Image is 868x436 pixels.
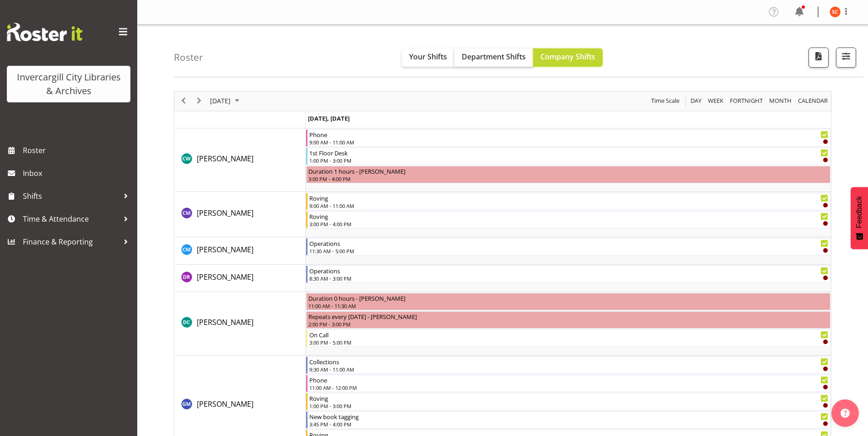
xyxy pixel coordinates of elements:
[309,202,828,209] div: 9:00 AM - 11:00 AM
[309,220,828,228] div: 3:00 PM - 4:00 PM
[197,271,253,282] a: [PERSON_NAME]
[23,212,119,226] span: Time & Attendance
[306,293,830,310] div: Donald Cunningham"s event - Duration 0 hours - Donald Cunningham Begin From Thursday, September 1...
[197,244,253,255] a: [PERSON_NAME]
[830,6,841,17] img: serena-casey11690.jpg
[23,189,119,203] span: Shifts
[306,393,830,410] div: Gabriel McKay Smith"s event - Roving Begin From Thursday, September 18, 2025 at 1:00:00 PM GMT+12...
[306,356,830,374] div: Gabriel McKay Smith"s event - Collections Begin From Thursday, September 18, 2025 at 9:30:00 AM G...
[689,95,703,106] button: Timeline Day
[309,239,828,248] div: Operations
[650,95,681,106] button: Time Scale
[309,384,828,391] div: 11:00 AM - 12:00 PM
[197,399,253,409] a: [PERSON_NAME]
[851,187,868,249] button: Feedback - Show survey
[197,154,253,164] span: [PERSON_NAME]
[409,52,447,62] span: Your Shifts
[197,245,253,255] span: [PERSON_NAME]
[308,320,828,328] div: 2:00 PM - 3:00 PM
[729,95,764,106] span: Fortnight
[533,48,603,67] button: Company Shifts
[191,91,207,111] div: next period
[308,166,828,175] div: Duration 1 hours - [PERSON_NAME]
[308,312,828,321] div: Repeats every [DATE] - [PERSON_NAME]
[193,95,205,106] button: Next
[309,148,828,157] div: 1st Floor Desk
[309,212,828,221] div: Roving
[707,95,724,106] span: Week
[207,91,245,111] div: September 18, 2025
[309,247,828,255] div: 11:30 AM - 5:00 PM
[16,70,121,98] div: Invercargill City Libraries & Archives
[197,153,253,164] a: [PERSON_NAME]
[309,138,828,146] div: 9:00 AM - 11:00 AM
[309,412,828,421] div: New book tagging
[7,23,82,41] img: Rosterit website logo
[454,48,533,67] button: Department Shifts
[197,399,253,409] span: [PERSON_NAME]
[309,266,828,275] div: Operations
[309,339,828,346] div: 3:00 PM - 5:00 PM
[197,272,253,282] span: [PERSON_NAME]
[174,265,306,292] td: Debra Robinson resource
[309,357,828,366] div: Collections
[309,375,828,384] div: Phone
[23,144,133,157] span: Roster
[306,193,830,210] div: Chamique Mamolo"s event - Roving Begin From Thursday, September 18, 2025 at 9:00:00 AM GMT+12:00 ...
[309,130,828,139] div: Phone
[706,95,725,106] button: Timeline Week
[309,330,828,339] div: On Call
[690,95,702,106] span: Day
[174,237,306,265] td: Cindy Mulrooney resource
[209,95,243,106] button: September 2025
[23,235,119,249] span: Finance & Reporting
[855,196,863,228] span: Feedback
[728,95,765,106] button: Fortnight
[306,311,830,329] div: Donald Cunningham"s event - Repeats every thursday - Donald Cunningham Begin From Thursday, Septe...
[462,52,526,62] span: Department Shifts
[209,95,232,106] span: [DATE]
[174,52,203,63] h4: Roster
[306,375,830,392] div: Gabriel McKay Smith"s event - Phone Begin From Thursday, September 18, 2025 at 11:00:00 AM GMT+12...
[797,95,830,106] button: Month
[809,48,829,68] button: Download a PDF of the roster for the current day
[768,95,793,106] button: Timeline Month
[308,114,350,122] span: [DATE], [DATE]
[306,411,830,429] div: Gabriel McKay Smith"s event - New book tagging Begin From Thursday, September 18, 2025 at 3:45:00...
[174,192,306,237] td: Chamique Mamolo resource
[309,393,828,403] div: Roving
[176,91,191,111] div: previous period
[540,52,595,62] span: Company Shifts
[197,317,253,327] span: [PERSON_NAME]
[306,330,830,347] div: Donald Cunningham"s event - On Call Begin From Thursday, September 18, 2025 at 3:00:00 PM GMT+12:...
[306,266,830,283] div: Debra Robinson"s event - Operations Begin From Thursday, September 18, 2025 at 8:30:00 AM GMT+12:...
[23,166,133,180] span: Inbox
[309,366,828,373] div: 9:30 AM - 11:00 AM
[309,193,828,202] div: Roving
[308,302,828,309] div: 11:00 AM - 11:30 AM
[197,207,253,218] a: [PERSON_NAME]
[836,48,856,68] button: Filter Shifts
[197,317,253,328] a: [PERSON_NAME]
[402,48,454,67] button: Your Shifts
[174,292,306,356] td: Donald Cunningham resource
[306,166,830,183] div: Catherine Wilson"s event - Duration 1 hours - Catherine Wilson Begin From Thursday, September 18,...
[309,420,828,428] div: 3:45 PM - 4:00 PM
[178,95,190,106] button: Previous
[768,95,793,106] span: Month
[306,129,830,147] div: Catherine Wilson"s event - Phone Begin From Thursday, September 18, 2025 at 9:00:00 AM GMT+12:00 ...
[650,95,680,106] span: Time Scale
[309,275,828,282] div: 8:30 AM - 3:00 PM
[197,208,253,218] span: [PERSON_NAME]
[306,148,830,165] div: Catherine Wilson"s event - 1st Floor Desk Begin From Thursday, September 18, 2025 at 1:00:00 PM G...
[306,238,830,255] div: Cindy Mulrooney"s event - Operations Begin From Thursday, September 18, 2025 at 11:30:00 AM GMT+1...
[309,402,828,409] div: 1:00 PM - 3:00 PM
[308,175,828,182] div: 3:00 PM - 4:00 PM
[841,409,850,418] img: help-xxl-2.png
[308,293,828,303] div: Duration 0 hours - [PERSON_NAME]
[797,95,829,106] span: calendar
[309,157,828,164] div: 1:00 PM - 3:00 PM
[174,128,306,192] td: Catherine Wilson resource
[306,211,830,229] div: Chamique Mamolo"s event - Roving Begin From Thursday, September 18, 2025 at 3:00:00 PM GMT+12:00 ...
